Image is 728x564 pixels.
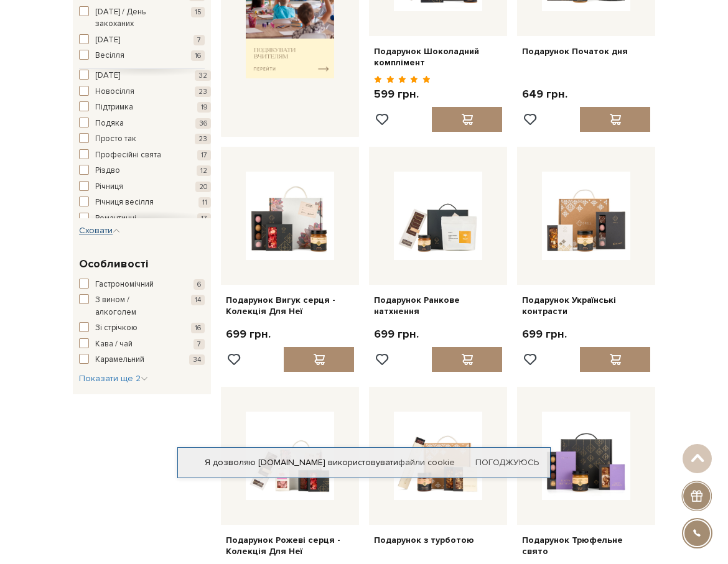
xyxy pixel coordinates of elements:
p: 699 грн. [226,327,271,341]
button: [DATE] 7 [79,34,205,47]
span: 16 [191,323,205,333]
span: 32 [195,70,211,81]
span: Сховати [79,225,120,236]
button: Різдво 12 [79,165,211,177]
p: 699 грн. [522,327,567,341]
span: 23 [195,86,211,97]
button: Показати ще 2 [79,372,148,385]
span: 23 [195,134,211,144]
span: 34 [189,354,205,365]
button: Підтримка 19 [79,101,211,114]
span: Різдво [95,165,120,177]
button: Кава / чай 7 [79,338,205,351]
span: 20 [195,182,211,192]
span: Гастрономічний [95,279,154,291]
span: Кава / чай [95,338,133,351]
a: Подарунок Рожеві серця - Колекція Для Неї [226,535,354,557]
span: Новосілля [95,86,134,98]
a: Подарунок Шоколадний комплімент [374,46,502,68]
span: [DATE] [95,70,120,82]
span: Подяка [95,118,124,130]
span: 7 [194,339,205,349]
span: Особливості [79,256,148,272]
span: 6 [194,279,205,290]
span: Романтичні подарунки [95,213,177,237]
p: 599 грн. [374,87,431,101]
span: Річниця [95,181,123,193]
button: Річниця 20 [79,181,211,193]
button: Гастрономічний 6 [79,279,205,291]
a: Подарунок Ранкове натхнення [374,295,502,317]
span: Весілля [95,50,124,62]
span: 17 [197,150,211,160]
button: Просто так 23 [79,133,211,146]
span: 14 [191,295,205,305]
div: Я дозволяю [DOMAIN_NAME] використовувати [178,457,550,468]
button: Карамельний 34 [79,354,205,366]
button: Новосілля 23 [79,86,211,98]
button: Професійні свята 17 [79,149,211,162]
span: [DATE] [95,34,120,47]
span: З вином / алкоголем [95,294,170,318]
span: 16 [191,50,205,61]
span: Професійні свята [95,149,161,162]
a: файли cookie [398,457,455,468]
span: Показати ще 2 [79,373,148,384]
a: Подарунок Початок дня [522,46,650,57]
span: 17 [197,213,211,224]
span: 36 [195,118,211,129]
span: 7 [194,35,205,45]
button: [DATE] / День закоханих 15 [79,6,205,30]
button: Подяка 36 [79,118,211,130]
span: Річниця весілля [95,196,154,209]
span: Зі стрічкою [95,322,138,335]
span: 15 [191,7,205,17]
a: Погоджуюсь [475,457,539,468]
p: 649 грн. [522,87,567,101]
button: Весілля 16 [79,50,205,62]
button: Сховати [79,224,120,237]
a: Подарунок з турботою [374,535,502,546]
button: [DATE] 32 [79,70,211,82]
span: [DATE] / День закоханих [95,6,170,30]
span: 19 [197,102,211,113]
span: Підтримка [95,101,133,114]
span: Карамельний [95,354,144,366]
button: Річниця весілля 11 [79,196,211,209]
a: Подарунок Українські контрасти [522,295,650,317]
p: 699 грн. [374,327,419,341]
a: Подарунок Вигук серця - Колекція Для Неї [226,295,354,317]
button: Романтичні подарунки 17 [79,213,211,237]
a: Подарунок Трюфельне свято [522,535,650,557]
button: З вином / алкоголем 14 [79,294,205,318]
span: Просто так [95,133,136,146]
span: 11 [198,197,211,208]
button: Зі стрічкою 16 [79,322,205,335]
span: 12 [197,165,211,176]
